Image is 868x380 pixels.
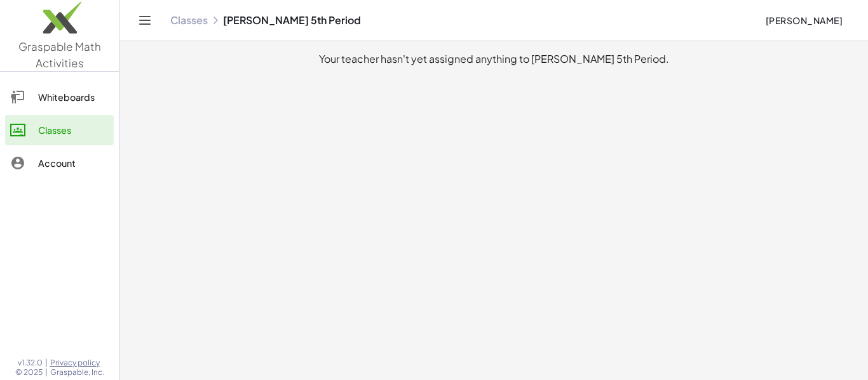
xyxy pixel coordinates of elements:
[45,367,48,377] span: |
[38,122,109,138] div: Classes
[18,358,43,368] span: v1.32.0
[38,155,109,171] div: Account
[130,51,858,67] div: Your teacher hasn't yet assigned anything to [PERSON_NAME] 5th Period.
[50,367,104,377] span: Graspable, Inc.
[45,358,48,368] span: |
[170,14,208,27] a: Classes
[18,39,101,70] span: Graspable Math Activities
[765,15,843,26] span: [PERSON_NAME]
[755,9,853,32] button: [PERSON_NAME]
[50,358,104,368] a: Privacy policy
[5,82,114,112] a: Whiteboards
[5,115,114,145] a: Classes
[38,89,109,105] div: Whiteboards
[15,367,43,377] span: © 2025
[135,10,155,30] button: Toggle navigation
[5,148,114,178] a: Account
